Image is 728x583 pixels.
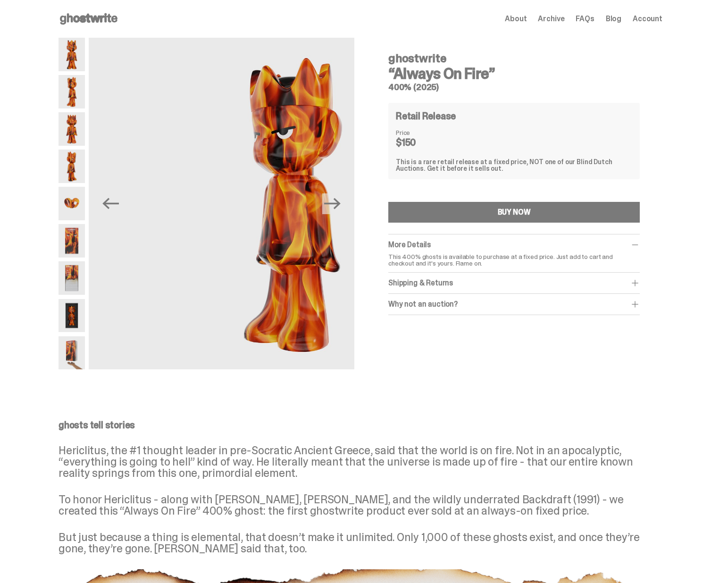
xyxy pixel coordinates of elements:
h4: ghostwrite [388,53,640,64]
img: Always-On-Fire---Website-Archive.2489X.png [59,150,85,183]
button: Previous [100,193,121,214]
img: Always-On-Fire---Website-Archive.2484X.png [59,38,85,71]
div: This is a rare retail release at a fixed price, NOT one of our Blind Dutch Auctions. Get it befor... [396,158,632,172]
dd: $150 [396,138,443,147]
div: Why not an auction? [388,300,640,309]
img: Always-On-Fire---Website-Archive.2490X.png [59,187,85,220]
h4: Retail Release [396,111,456,121]
a: Blog [606,15,621,23]
button: BUY NOW [388,202,640,223]
h5: 400% (2025) [388,83,640,92]
p: This 400% ghosts is available to purchase at a fixed price. Just add to cart and checkout and it'... [388,253,640,267]
h3: “Always On Fire” [388,66,640,81]
div: BUY NOW [498,208,531,216]
span: More Details [388,240,431,250]
p: But just because a thing is elemental, that doesn’t make it unlimited. Only 1,000 of these ghosts... [59,532,662,554]
img: Always-On-Fire---Website-Archive.2491X.png [59,224,85,258]
p: Hericlitus, the #1 thought leader in pre-Socratic Ancient Greece, said that the world is on fire.... [59,445,662,479]
a: Account [633,15,662,23]
img: Always-On-Fire---Website-Archive.2497X.png [59,299,85,333]
img: Always-On-Fire---Website-Archive.2487X.png [59,112,85,146]
div: Shipping & Returns [388,278,640,288]
dt: Price [396,129,443,136]
img: Always-On-Fire---Website-Archive.2522XX.png [59,336,85,370]
a: About [505,15,527,23]
img: Always-On-Fire---Website-Archive.2485X.png [59,75,85,108]
img: Always-On-Fire---Website-Archive.2485X.png [159,38,425,369]
img: Always-On-Fire---Website-Archive.2494X.png [59,261,85,295]
p: ghosts tell stories [59,420,662,430]
a: FAQs [576,15,594,23]
button: Next [322,193,343,214]
p: To honor Hericlitus - along with [PERSON_NAME], [PERSON_NAME], and the wildly underrated Backdraf... [59,494,662,516]
a: Archive [538,15,564,23]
